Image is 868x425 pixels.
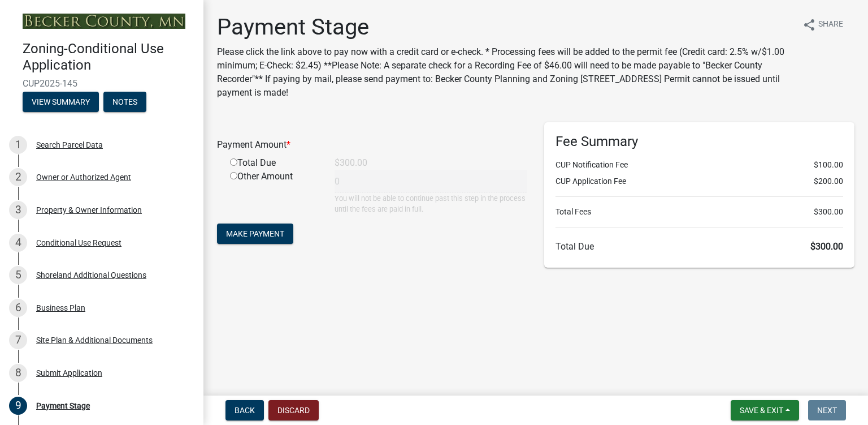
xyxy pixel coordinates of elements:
i: share [802,18,816,32]
div: Business Plan [36,304,85,312]
span: $300.00 [814,206,843,218]
div: Submit Application [36,369,102,377]
div: 7 [9,331,27,349]
h6: Fee Summary [555,134,843,150]
span: Save & Exit [740,406,783,415]
div: Site Plan & Additional Documents [36,336,153,344]
button: Next [808,400,846,420]
div: 9 [9,397,27,415]
div: 5 [9,266,27,284]
div: Total Due [222,156,326,170]
li: Total Fees [555,206,843,218]
span: Back [235,406,255,415]
li: CUP Notification Fee [555,159,843,171]
div: Shoreland Additional Questions [36,271,146,279]
span: $100.00 [814,159,843,171]
p: Please click the link above to pay now with a credit card or e-check. * Processing fees will be a... [217,45,793,100]
div: 4 [9,234,27,252]
div: Owner or Authorized Agent [36,173,131,181]
button: Make Payment [217,224,293,244]
h4: Zoning-Conditional Use Application [23,41,194,74]
h6: Total Due [555,241,843,252]
div: 8 [9,364,27,382]
wm-modal-confirm: Summary [23,98,99,107]
button: shareShare [793,14,852,36]
span: $200.00 [814,175,843,187]
li: CUP Application Fee [555,175,843,187]
div: Other Amount [222,170,326,214]
img: Becker County, Minnesota [23,14,185,29]
span: Make Payment [226,229,284,238]
button: Notes [103,92,146,112]
span: Next [817,406,837,415]
div: Search Parcel Data [36,141,103,149]
div: 1 [9,136,27,154]
span: CUP2025-145 [23,78,181,89]
h1: Payment Stage [217,14,793,41]
div: 2 [9,168,27,186]
div: Payment Amount [209,138,536,152]
div: Payment Stage [36,402,90,410]
button: View Summary [23,92,99,112]
span: $300.00 [810,241,843,252]
div: 3 [9,201,27,219]
div: 6 [9,299,27,317]
button: Discard [268,400,319,420]
button: Save & Exit [731,400,799,420]
wm-modal-confirm: Notes [103,98,146,107]
div: Conditional Use Request [36,239,121,247]
div: Property & Owner Information [36,206,142,214]
button: Back [225,400,264,420]
span: Share [818,18,843,32]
